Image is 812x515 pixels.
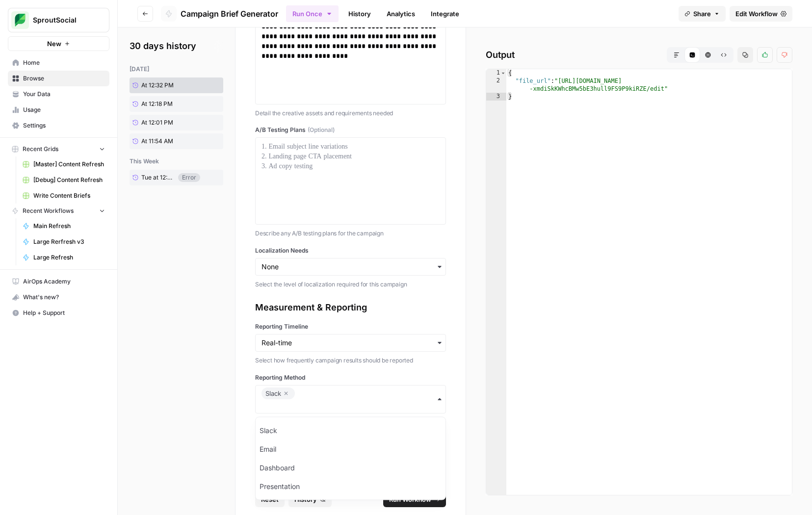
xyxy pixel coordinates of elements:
[130,39,223,53] h2: 30 days history
[33,237,105,246] span: Large Rerfresh v3
[33,191,105,200] span: Write Content Briefs
[381,6,421,22] a: Analytics
[8,8,109,32] button: Workspace: SproutSocial
[255,491,285,507] button: Reset
[500,69,506,77] span: Toggle code folding, rows 1 through 3
[8,86,109,102] a: Your Data
[255,126,446,134] label: A/B Testing Plans
[262,338,440,348] input: Real-time
[18,234,109,250] a: Large Rerfresh v3
[130,77,203,93] a: At 12:32 PM
[11,11,29,29] img: SproutSocial Logo
[33,160,105,169] span: [Master] Content Refresh
[308,126,335,134] span: (Optional)
[23,121,105,130] span: Settings
[256,459,445,477] div: Dashboard
[18,188,109,204] a: Write Content Briefs
[23,105,105,114] span: Usage
[8,305,109,321] button: Help + Support
[256,477,445,496] div: Presentation
[679,6,726,22] button: Share
[8,274,109,289] a: AirOps Academy
[256,440,445,459] div: Email
[693,9,711,19] span: Share
[286,5,339,22] button: Run Once
[130,115,203,130] a: At 12:01 PM
[255,280,446,289] p: Select the level of localization required for this campaign
[255,246,446,255] label: Localization Needs
[23,90,105,99] span: Your Data
[161,6,278,22] a: Campaign Brief Generator
[8,55,109,71] a: Home
[33,253,105,262] span: Large Refresh
[18,218,109,234] a: Main Refresh
[255,108,446,118] p: Detail the creative assets and requirements needed
[130,133,203,149] a: At 11:54 AM
[255,229,446,238] p: Describe any A/B testing plans for the campaign
[486,77,506,93] div: 2
[486,47,792,63] h2: Output
[425,6,465,22] a: Integrate
[130,170,178,185] a: Tue at 12:22 PM
[33,15,92,25] span: SproutSocial
[8,289,109,305] button: What's new?
[256,421,445,440] div: Slack
[141,137,173,146] span: At 11:54 AM
[255,356,446,365] p: Select how frequently campaign results should be reported
[8,36,109,51] button: New
[8,142,109,156] button: Recent Grids
[23,145,58,154] span: Recent Grids
[130,157,223,166] div: this week
[47,39,61,49] span: New
[255,373,446,382] label: Reporting Method
[23,277,105,286] span: AirOps Academy
[8,102,109,118] a: Usage
[178,173,200,182] div: Error
[141,118,173,127] span: At 12:01 PM
[735,9,778,19] span: Edit Workflow
[23,58,105,67] span: Home
[33,222,105,231] span: Main Refresh
[130,96,203,112] a: At 12:18 PM
[23,309,105,317] span: Help + Support
[730,6,792,22] a: Edit Workflow
[8,118,109,133] a: Settings
[8,71,109,86] a: Browse
[141,100,173,108] span: At 12:18 PM
[265,387,291,399] div: Slack
[33,176,105,184] span: [Debug] Content Refresh
[486,93,506,101] div: 3
[18,172,109,188] a: [Debug] Content Refresh
[23,206,74,215] span: Recent Workflows
[18,156,109,172] a: [Master] Content Refresh
[255,385,446,413] button: Slack
[8,290,109,305] div: What's new?
[255,417,446,427] p: Select all methods that should be used for reporting
[262,262,440,272] input: None
[23,74,105,83] span: Browse
[255,301,446,314] div: Measurement & Reporting
[255,322,446,331] label: Reporting Timeline
[130,65,223,74] div: [DATE]
[141,81,174,90] span: At 12:32 PM
[141,173,175,182] span: Tue at 12:22 PM
[18,250,109,265] a: Large Refresh
[342,6,377,22] a: History
[8,204,109,218] button: Recent Workflows
[486,69,506,77] div: 1
[181,8,278,20] span: Campaign Brief Generator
